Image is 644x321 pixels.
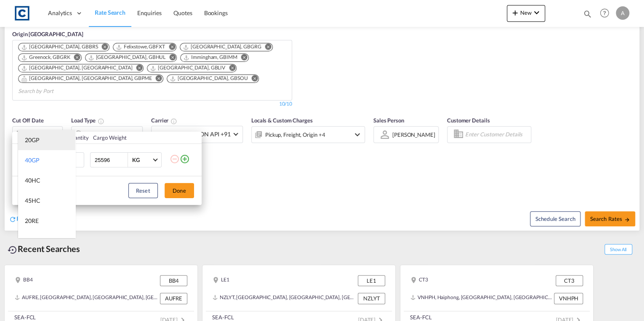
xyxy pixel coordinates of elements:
[25,237,39,245] div: 40RE
[25,156,40,164] div: 40GP
[25,196,40,205] div: 45HC
[25,136,40,144] div: 20GP
[25,217,39,225] div: 20RE
[25,176,40,185] div: 40HC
